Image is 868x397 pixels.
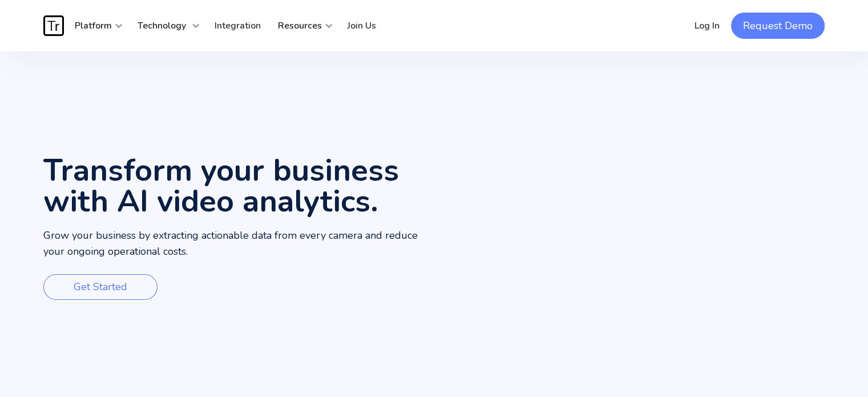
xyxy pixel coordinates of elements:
strong: Platform [75,19,112,32]
strong: Technology [138,19,186,32]
div: Technology [129,9,200,43]
a: Integration [206,9,269,43]
a: Request Demo [731,13,825,39]
a: Log In [686,9,728,43]
strong: Resources [278,19,322,32]
h1: Transform your business with AI video analytics. [43,155,434,216]
a: home [43,15,66,36]
div: Resources [269,9,333,43]
div: Platform [66,9,123,43]
a: Get Started [43,274,158,300]
p: Grow your business by extracting actionable data from every camera and reduce your ongoing operat... [43,228,434,260]
a: Join Us [339,9,385,43]
img: Traces Logo [43,15,64,36]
